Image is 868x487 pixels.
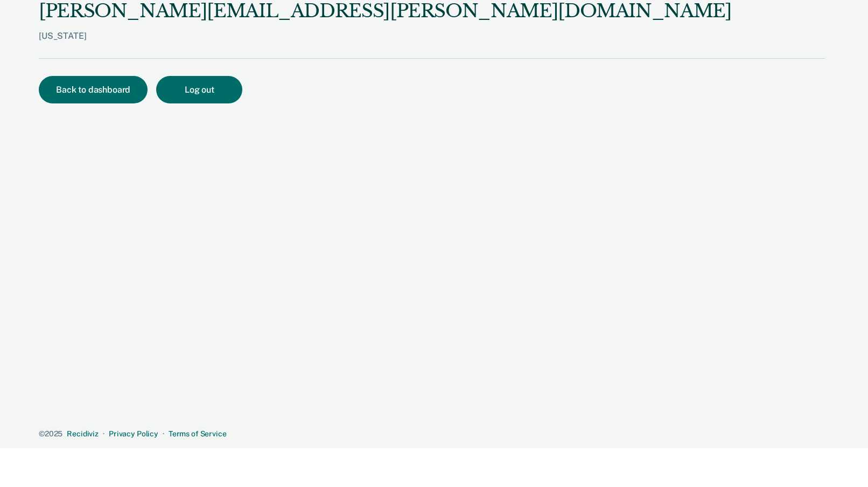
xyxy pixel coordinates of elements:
[169,429,227,438] a: Terms of Service
[39,86,156,94] a: Back to dashboard
[109,429,158,438] a: Privacy Policy
[67,429,99,438] a: Recidiviz
[156,76,242,103] button: Log out
[39,429,825,439] div: · ·
[39,76,148,103] button: Back to dashboard
[39,429,62,438] span: © 2025
[39,31,732,58] div: [US_STATE]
